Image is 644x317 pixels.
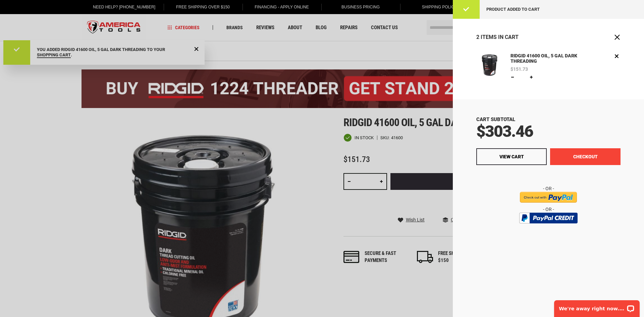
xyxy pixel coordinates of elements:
[481,34,519,40] span: Items in Cart
[486,7,540,12] span: Product added to cart
[550,296,644,317] iframe: LiveChat chat widget
[550,148,621,165] button: Checkout
[476,34,479,40] span: 2
[499,154,524,159] span: View Cart
[476,122,533,141] span: $303.46
[476,116,515,122] span: Cart Subtotal
[476,148,547,165] a: View Cart
[614,34,621,41] button: Close
[511,67,528,71] span: $151.73
[476,52,502,78] img: RIDGID 41600 OIL, 5 GAL DARK THREADING
[509,52,586,65] a: RIDGID 41600 OIL, 5 GAL DARK THREADING
[476,52,502,81] a: RIDGID 41600 OIL, 5 GAL DARK THREADING
[523,225,574,232] img: btn_bml_text.png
